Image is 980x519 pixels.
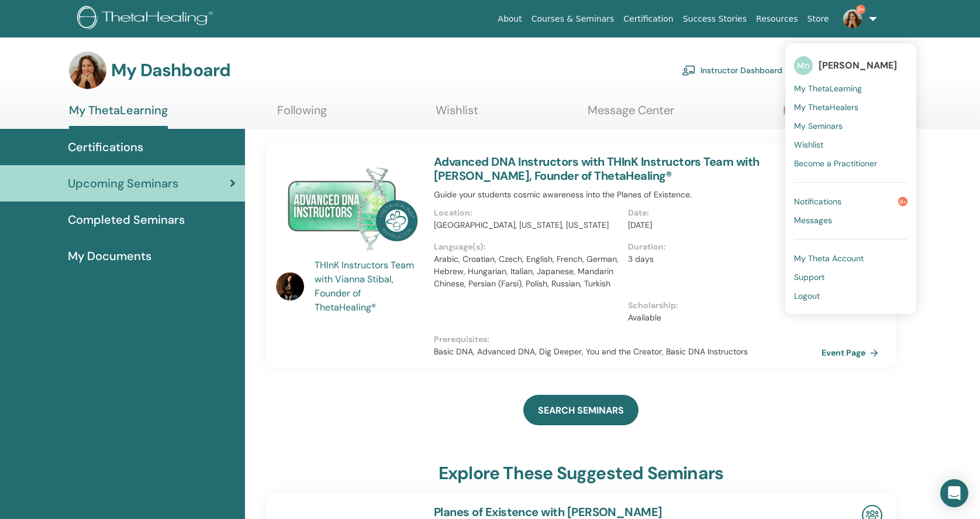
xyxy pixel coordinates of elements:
[751,8,803,30] a: Resources
[794,121,843,131] span: My Seminars
[434,333,822,346] p: Prerequisites :
[898,197,907,206] span: 9+
[277,103,327,126] a: Following
[628,299,815,312] p: Scholarship :
[436,103,478,126] a: Wishlist
[68,175,178,192] span: Upcoming Seminars
[794,98,907,117] a: My ThetaHealers
[856,5,865,14] span: 9+
[69,52,106,89] img: default.jpg
[678,8,751,30] a: Success Stories
[619,8,678,30] a: Certification
[434,219,621,231] p: [GEOGRAPHIC_DATA], [US_STATE], [US_STATE]
[794,102,858,112] span: My ThetaHealers
[69,103,168,129] a: My ThetaLearning
[794,52,907,79] a: Mמ[PERSON_NAME]
[783,103,877,126] a: Help & Resources
[794,196,841,207] span: Notifications
[434,346,822,358] p: Basic DNA, Advanced DNA, Dig Deeper, You and the Creator, Basic DNA Instructors
[794,192,907,211] a: Notifications9+
[794,272,824,282] span: Support
[315,258,423,315] a: THInK Instructors Team with Vianna Stibal, Founder of ThetaHealing®
[628,253,815,265] p: 3 days
[276,155,420,262] img: Advanced DNA Instructors
[527,8,619,30] a: Courses & Seminars
[794,154,907,173] a: Become a Practitioner
[68,138,143,156] span: Certifications
[794,291,820,301] span: Logout
[794,268,907,286] a: Support
[523,395,639,425] a: SEARCH SEMINARS
[493,8,526,30] a: About
[794,56,813,75] span: Mמ
[434,207,621,219] p: Location :
[822,344,883,361] a: Event Page
[794,135,907,154] a: Wishlist
[628,312,815,324] p: Available
[940,479,968,507] div: Open Intercom Messenger
[77,6,217,32] img: logo.png
[803,8,834,30] a: Store
[794,79,907,98] a: My ThetaLearning
[434,241,621,253] p: Language(s) :
[794,139,823,150] span: Wishlist
[819,59,897,71] span: [PERSON_NAME]
[538,404,624,416] span: SEARCH SEMINARS
[794,286,907,305] a: Logout
[276,272,304,301] img: default.jpg
[68,247,151,265] span: My Documents
[785,43,916,314] ul: 9+
[111,60,230,81] h3: My Dashboard
[794,83,862,94] span: My ThetaLearning
[439,463,723,484] h3: explore these suggested seminars
[794,215,832,226] span: Messages
[794,158,877,169] span: Become a Practitioner
[68,211,185,228] span: Completed Seminars
[434,189,822,201] p: Guide your students cosmic awareness into the Planes of Existence.
[628,241,815,253] p: Duration :
[434,154,760,183] a: Advanced DNA Instructors with THInK Instructors Team with [PERSON_NAME], Founder of ThetaHealing®
[794,249,907,268] a: My Theta Account
[434,253,621,290] p: Arabic, Croatian, Czech, English, French, German, Hebrew, Hungarian, Italian, Japanese, Mandarin ...
[682,57,782,83] a: Instructor Dashboard
[794,253,864,264] span: My Theta Account
[843,9,862,28] img: default.jpg
[682,65,696,76] img: chalkboard-teacher.svg
[588,103,674,126] a: Message Center
[794,117,907,135] a: My Seminars
[794,211,907,230] a: Messages
[628,219,815,231] p: [DATE]
[628,207,815,219] p: Date :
